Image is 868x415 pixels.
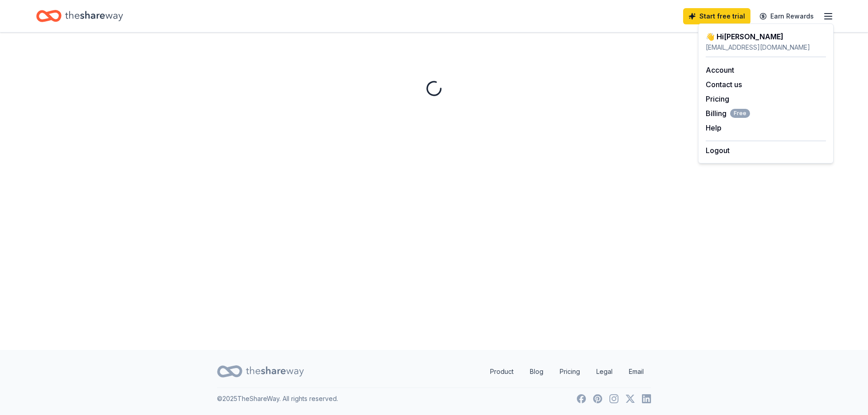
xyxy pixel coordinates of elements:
[483,363,651,381] nav: quick links
[552,363,587,381] a: Pricing
[706,108,750,119] span: Billing
[706,31,826,42] div: 👋 Hi [PERSON_NAME]
[683,8,750,24] a: Start free trial
[36,5,123,27] a: Home
[706,145,730,156] button: Logout
[706,42,826,53] div: [EMAIL_ADDRESS][DOMAIN_NAME]
[730,109,750,118] span: Free
[589,363,620,381] a: Legal
[706,79,742,90] button: Contact us
[706,94,729,103] a: Pricing
[706,122,722,133] button: Help
[706,108,750,119] button: BillingFree
[622,363,651,381] a: Email
[706,65,734,75] a: Account
[754,8,819,24] a: Earn Rewards
[217,393,338,404] p: © 2025 TheShareWay. All rights reserved.
[523,363,551,381] a: Blog
[483,363,521,381] a: Product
